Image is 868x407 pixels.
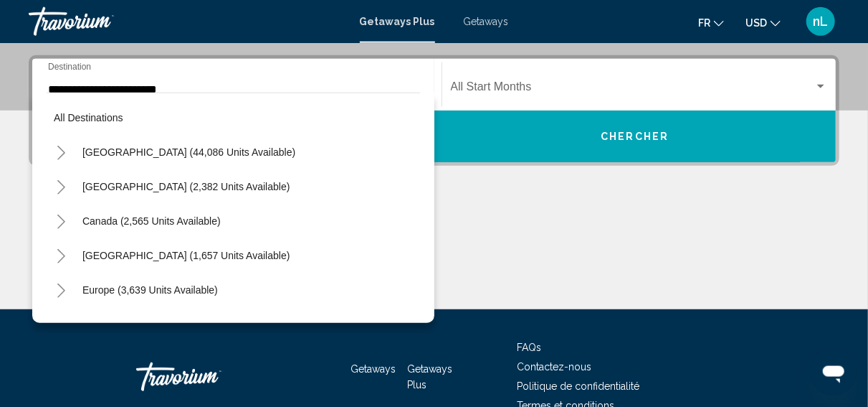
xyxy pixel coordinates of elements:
a: Contactez-nous [517,361,591,373]
button: Toggle Caribbean & Atlantic Islands (1,657 units available) [47,241,75,270]
span: [GEOGRAPHIC_DATA] (1,657 units available) [82,250,290,261]
button: Canada (2,565 units available) [75,205,228,238]
iframe: Bouton de lancement de la fenêtre de messagerie [811,350,857,396]
button: [GEOGRAPHIC_DATA] (1,657 units available) [75,239,297,272]
button: Chercher [434,111,836,162]
a: FAQs [517,342,541,353]
button: Change language [698,12,724,33]
span: Chercher [601,131,669,143]
span: USD [745,17,767,29]
a: Getaways Plus [360,16,435,27]
button: Europe (3,639 units available) [75,273,225,307]
span: Canada (2,565 units available) [82,215,221,227]
button: Toggle Europe (3,639 units available) [47,276,75,304]
button: [GEOGRAPHIC_DATA] (44,086 units available) [75,136,302,169]
span: [GEOGRAPHIC_DATA] (44,086 units available) [82,146,295,158]
button: Australia (189 units available) [75,308,224,341]
a: Travorium [29,7,345,36]
a: Getaways [464,16,509,27]
button: [GEOGRAPHIC_DATA] (2,382 units available) [75,170,297,203]
span: [GEOGRAPHIC_DATA] (2,382 units available) [82,181,290,192]
button: Change currency [745,12,781,33]
span: fr [698,17,710,29]
button: Toggle United States (44,086 units available) [47,138,75,167]
button: All destinations [47,101,420,134]
span: nL [814,14,829,29]
span: All destinations [54,112,123,123]
button: Toggle Canada (2,565 units available) [47,207,75,235]
button: User Menu [802,6,839,37]
button: Toggle Australia (189 units available) [47,310,75,339]
div: Search widget [32,59,836,162]
button: Toggle Mexico (2,382 units available) [47,172,75,201]
a: Travorium [136,355,280,398]
a: Getaways [351,363,396,375]
a: Getaways Plus [407,363,452,390]
span: Europe (3,639 units available) [82,284,218,296]
a: Politique de confidentialité [517,380,639,392]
